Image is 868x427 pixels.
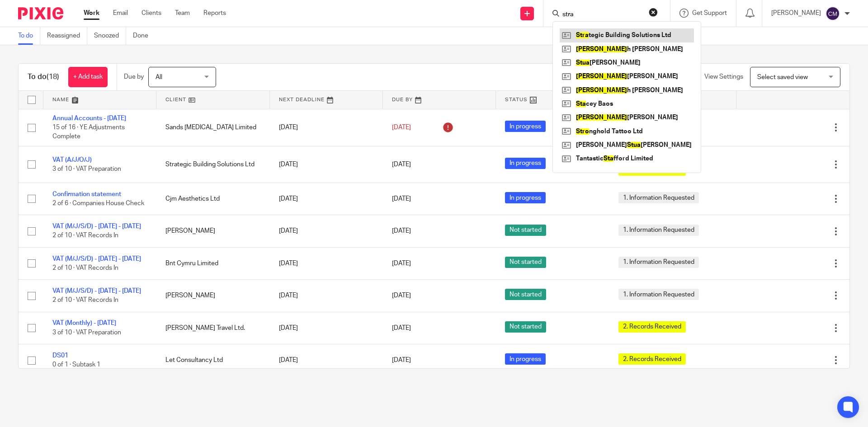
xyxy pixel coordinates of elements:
[270,109,383,146] td: [DATE]
[704,74,743,80] span: View Settings
[692,10,727,16] span: Get Support
[505,289,546,300] span: Not started
[826,6,840,21] img: svg%3E
[52,191,121,197] a: Confirmation statement
[156,215,269,247] td: [PERSON_NAME]
[94,27,126,45] a: Snoozed
[649,8,658,17] button: Clear
[618,257,699,268] span: 1. Information Requested
[68,67,108,87] a: + Add task
[113,9,128,18] a: Email
[392,357,411,363] span: [DATE]
[392,124,411,131] span: [DATE]
[52,265,118,271] span: 2 of 10 · VAT Records In
[142,9,161,18] a: Clients
[618,225,699,236] span: 1. Information Requested
[392,161,411,168] span: [DATE]
[52,124,125,140] span: 15 of 16 · YE Adjustments Complete
[52,320,116,326] a: VAT (Monthly) - [DATE]
[156,183,269,215] td: Cjm Aesthetics Ltd
[505,192,546,203] span: In progress
[52,223,141,230] a: VAT (M/J/S/D) - [DATE] - [DATE]
[270,280,383,312] td: [DATE]
[52,233,118,239] span: 2 of 10 · VAT Records In
[18,7,63,19] img: Pixie
[270,312,383,344] td: [DATE]
[47,27,87,45] a: Reassigned
[392,196,411,202] span: [DATE]
[392,260,411,267] span: [DATE]
[270,344,383,376] td: [DATE]
[28,72,59,82] h1: To do
[505,121,546,132] span: In progress
[124,72,144,81] p: Due by
[156,344,269,376] td: Let Consultancy Ltd
[618,192,699,203] span: 1. Information Requested
[618,321,686,333] span: 2. Records Received
[156,312,269,344] td: [PERSON_NAME] Travel Ltd.
[133,27,155,45] a: Done
[52,166,121,172] span: 3 of 10 · VAT Preparation
[270,146,383,183] td: [DATE]
[52,329,121,336] span: 3 of 10 · VAT Preparation
[505,158,546,169] span: In progress
[52,256,141,262] a: VAT (M/J/S/D) - [DATE] - [DATE]
[175,9,190,18] a: Team
[203,9,226,18] a: Reports
[270,183,383,215] td: [DATE]
[156,74,162,80] span: All
[757,74,808,80] span: Select saved view
[156,146,269,183] td: Strategic Building Solutions Ltd
[84,9,99,18] a: Work
[52,352,68,359] a: DS01
[505,225,546,236] span: Not started
[505,321,546,333] span: Not started
[561,11,643,19] input: Search
[505,353,546,365] span: In progress
[392,292,411,299] span: [DATE]
[505,257,546,268] span: Not started
[618,353,686,365] span: 2. Records Received
[156,109,269,146] td: Sands [MEDICAL_DATA] Limited
[156,247,269,279] td: Bnt Cymru Limited
[270,215,383,247] td: [DATE]
[52,288,141,294] a: VAT (M/J/S/D) - [DATE] - [DATE]
[18,27,40,45] a: To do
[52,157,92,163] a: VAT (A/J/O/J)
[618,289,699,300] span: 1. Information Requested
[52,115,126,122] a: Annual Accounts - [DATE]
[52,200,144,206] span: 2 of 6 · Companies House Check
[47,73,59,80] span: (18)
[392,228,411,235] span: [DATE]
[156,280,269,312] td: [PERSON_NAME]
[270,247,383,279] td: [DATE]
[771,9,821,18] p: [PERSON_NAME]
[392,325,411,331] span: [DATE]
[52,297,118,304] span: 2 of 10 · VAT Records In
[52,361,100,368] span: 0 of 1 · Subtask 1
